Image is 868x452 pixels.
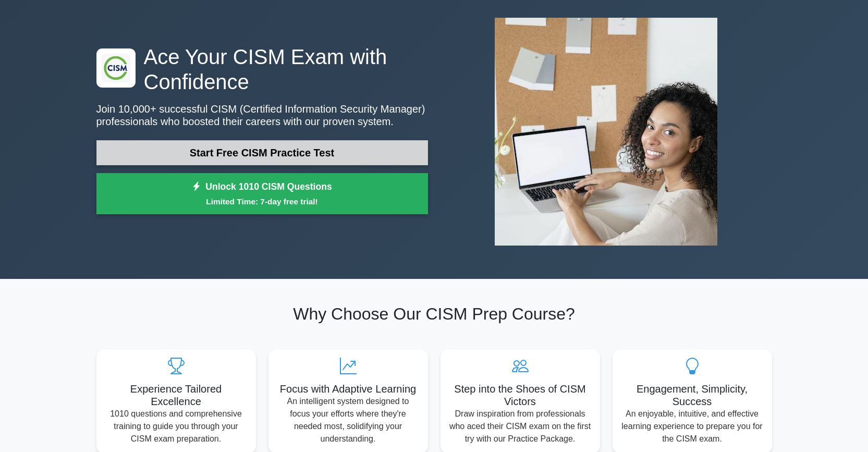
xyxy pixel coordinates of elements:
h5: Step into the Shoes of CISM Victors [449,383,592,408]
p: 1010 questions and comprehensive training to guide you through your CISM exam preparation. [105,408,248,445]
a: Start Free CISM Practice Test [96,140,428,165]
p: Join 10,000+ successful CISM (Certified Information Security Manager) professionals who boosted t... [96,103,428,128]
p: An enjoyable, intuitive, and effective learning experience to prepare you for the CISM exam. [621,408,764,445]
p: An intelligent system designed to focus your efforts where they're needed most, solidifying your ... [277,395,420,445]
h2: Why Choose Our CISM Prep Course? [96,304,772,324]
small: Limited Time: 7-day free trial! [109,196,415,207]
h1: Ace Your CISM Exam with Confidence [96,44,428,94]
a: Unlock 1010 CISM QuestionsLimited Time: 7-day free trial! [96,173,428,215]
p: Draw inspiration from professionals who aced their CISM exam on the first try with our Practice P... [449,408,592,445]
h5: Engagement, Simplicity, Success [621,383,764,408]
h5: Focus with Adaptive Learning [277,383,420,395]
h5: Experience Tailored Excellence [105,383,248,408]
